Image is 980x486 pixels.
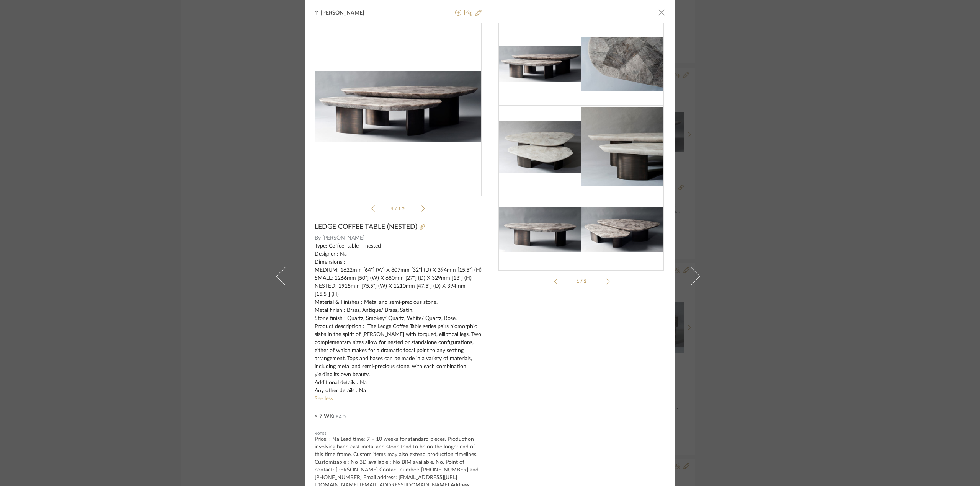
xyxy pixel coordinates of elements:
span: / [395,207,398,211]
img: 3f7960d2-0cf3-41f3-91c2-9a3043f95e99_216x216.jpg [499,121,581,173]
img: 1f83737b-eed2-4a5f-a1b9-820f6f1f6560_216x216.jpg [581,107,664,186]
img: 0fd58dc8-da3a-4b2a-aa11-32017228fda7_216x216.jpg [581,207,664,252]
span: 12 [398,207,406,211]
div: 1/2 [565,277,598,285]
span: > 7 WK [315,413,333,421]
img: 9f8d4a20-95b0-412e-a021-ce8a46efb766_216x216.jpg [499,207,581,252]
img: b1d24876-d750-41d6-bf0c-ce56f852445d_216x216.jpg [499,46,581,82]
div: 0 [315,23,481,190]
img: 9bfa3fe4-69a5-4d47-97b9-a877d4d6e020_216x216.jpg [581,37,664,91]
img: b1d24876-d750-41d6-bf0c-ce56f852445d_436x436.jpg [315,71,482,142]
div: Notes [315,430,482,438]
button: Close [654,5,669,20]
span: Lead [333,414,346,419]
span: LEDGE COFFEE TABLE (NESTED) [315,223,417,231]
div: Type: Coffee table - nested Designer : Na Dimensions : MEDIUM: 1622mm [64"] (W) X 807mm [32"] (D)... [315,242,482,395]
span: [PERSON_NAME] [322,234,482,242]
span: [PERSON_NAME] [321,10,376,16]
span: 1 [391,207,395,211]
a: See less [315,396,333,401]
span: By [315,234,321,242]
